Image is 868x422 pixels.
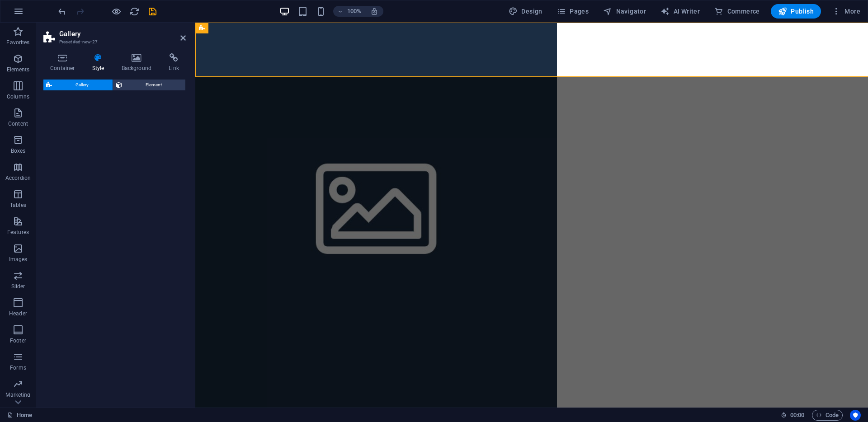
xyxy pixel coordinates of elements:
p: Content [8,120,28,127]
p: Features [7,229,29,236]
button: Navigator [599,4,650,19]
span: Element [125,80,183,90]
h4: Container [43,53,85,72]
h4: Background [115,53,162,72]
h4: Style [85,53,115,72]
button: Element [113,80,186,90]
span: Commerce [714,7,760,16]
h3: Preset #ed-new-27 [59,38,168,46]
a: Click to cancel selection. Double-click to open Pages [7,410,32,421]
p: Slider [11,283,25,290]
p: Header [9,310,27,317]
button: 100% [333,6,365,17]
p: Elements [7,66,30,73]
button: More [828,4,864,19]
button: reload [129,6,140,17]
i: Undo: Add element (Ctrl+Z) [57,6,67,17]
button: save [147,6,158,17]
button: Click here to leave preview mode and continue editing [111,6,122,17]
button: Pages [553,4,592,19]
i: Reload page [129,6,140,17]
button: Publish [771,4,821,19]
p: Favorites [6,39,29,46]
span: 00 00 [790,410,804,421]
p: Columns [7,93,29,100]
button: undo [57,6,67,17]
i: Save (Ctrl+S) [147,6,158,17]
p: Forms [10,364,26,371]
span: AI Writer [660,7,700,16]
p: Boxes [11,147,26,155]
i: On resize automatically adjust zoom level to fit chosen device. [370,7,378,15]
button: Code [812,410,843,421]
h4: Link [162,53,186,72]
button: Design [505,4,546,19]
div: Design (Ctrl+Alt+Y) [505,4,546,19]
span: : [797,412,798,418]
span: Pages [557,7,589,16]
h6: Session time [781,410,805,421]
button: Usercentrics [850,410,861,421]
span: Code [816,410,839,421]
h6: 100% [347,6,361,17]
p: Accordion [5,174,31,182]
button: AI Writer [657,4,703,19]
p: Images [9,256,28,263]
button: Commerce [711,4,764,19]
span: Navigator [603,7,646,16]
span: More [832,7,860,16]
span: Gallery [55,80,110,90]
p: Tables [10,202,26,209]
span: Publish [778,7,814,16]
p: Footer [10,337,26,344]
button: Gallery [43,80,113,90]
h2: Gallery [59,30,186,38]
span: Design [509,7,542,16]
p: Marketing [5,391,30,399]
